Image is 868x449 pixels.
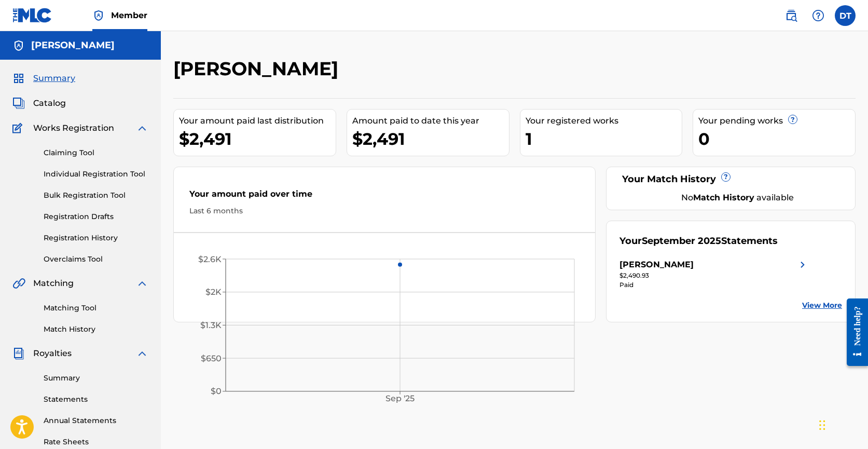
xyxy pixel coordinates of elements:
[698,127,855,151] div: 0
[198,254,222,264] tspan: $2.6K
[352,115,509,127] div: Amount paid to date this year
[812,9,824,22] img: help
[189,188,580,206] div: Your amount paid over time
[619,280,808,290] div: Paid
[44,254,148,265] a: Overclaims Tool
[526,115,682,127] div: Your registered works
[33,277,74,290] span: Matching
[12,277,25,290] img: Matching
[173,57,343,80] h2: [PERSON_NAME]
[179,115,336,127] div: Your amount paid last distribution
[211,386,222,396] tspan: $0
[44,190,148,201] a: Bulk Registration Tool
[619,172,842,186] div: Your Match History
[12,97,66,110] a: CatalogCatalog
[781,5,802,26] a: Public Search
[33,347,72,360] span: Royalties
[31,39,115,51] h5: Dwight Tolbert
[136,277,148,290] img: expand
[92,9,105,22] img: Top Rightsholder
[44,211,148,222] a: Registration Drafts
[619,258,694,271] div: [PERSON_NAME]
[201,353,222,363] tspan: $650
[189,206,580,216] div: Last 6 months
[44,415,148,426] a: Annual Statements
[12,72,25,85] img: Summary
[385,393,415,403] tspan: Sep '25
[12,122,26,134] img: Works Registration
[796,258,809,271] img: right chevron icon
[12,72,75,85] a: SummarySummary
[352,127,509,151] div: $2,491
[619,271,808,280] div: $2,490.93
[136,347,148,360] img: expand
[33,72,75,85] span: Summary
[111,9,147,21] span: Member
[179,127,336,151] div: $2,491
[12,8,52,23] img: MLC Logo
[33,97,66,110] span: Catalog
[816,399,868,449] iframe: Chat Widget
[619,234,778,248] div: Your Statements
[12,97,25,110] img: Catalog
[44,373,148,384] a: Summary
[44,233,148,243] a: Registration History
[12,39,25,52] img: Accounts
[136,122,148,134] img: expand
[722,173,730,181] span: ?
[44,169,148,180] a: Individual Registration Tool
[802,300,842,311] a: View More
[44,437,148,447] a: Rate Sheets
[808,5,829,26] div: Help
[698,115,855,127] div: Your pending works
[33,122,114,134] span: Works Registration
[835,5,856,26] div: User Menu
[693,193,754,202] strong: Match History
[632,192,842,204] div: No available
[44,147,148,158] a: Claiming Tool
[819,410,825,441] div: Drag
[44,303,148,314] a: Matching Tool
[789,115,797,124] span: ?
[205,287,222,297] tspan: $2K
[44,324,148,335] a: Match History
[619,258,808,290] a: [PERSON_NAME]right chevron icon$2,490.93Paid
[642,235,721,247] span: September 2025
[785,9,797,22] img: search
[839,288,868,377] iframe: Resource Center
[526,127,682,151] div: 1
[12,347,25,360] img: Royalties
[44,394,148,405] a: Statements
[200,320,222,330] tspan: $1.3K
